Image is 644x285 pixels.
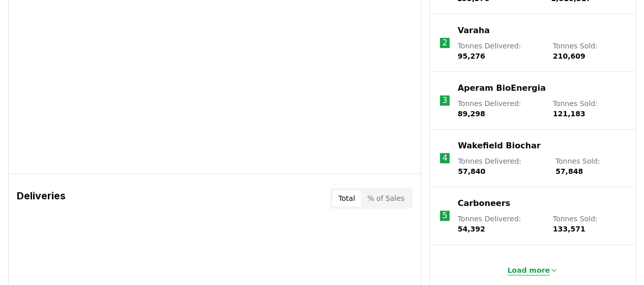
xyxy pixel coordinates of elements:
span: 121,183 [553,110,585,118]
p: Tonnes Sold : [553,214,625,234]
p: 3 [442,94,447,107]
span: 89,298 [458,110,485,118]
a: Wakefield Biochar [458,140,540,152]
p: Tonnes Delivered : [458,98,543,119]
p: 5 [442,210,447,222]
p: Tonnes Sold : [553,98,625,119]
button: Total [332,190,361,206]
p: 4 [442,152,447,164]
a: Varaha [458,24,490,37]
span: 54,392 [458,225,485,233]
span: 57,840 [458,167,485,175]
a: Aperam BioEnergia [458,82,546,94]
p: Tonnes Delivered : [458,214,543,234]
p: Load more [507,265,550,275]
h3: Deliveries [17,188,66,209]
span: 95,276 [458,52,485,60]
span: 133,571 [553,225,585,233]
a: Carboneers [458,197,510,210]
span: 210,609 [553,52,585,60]
p: Tonnes Delivered : [458,156,545,176]
button: Load more [499,260,566,280]
p: Tonnes Sold : [553,41,625,61]
p: 2 [442,37,447,49]
button: % of Sales [361,190,410,206]
p: Tonnes Delivered : [458,41,543,61]
span: 57,848 [555,167,583,175]
p: Tonnes Sold : [555,156,625,176]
